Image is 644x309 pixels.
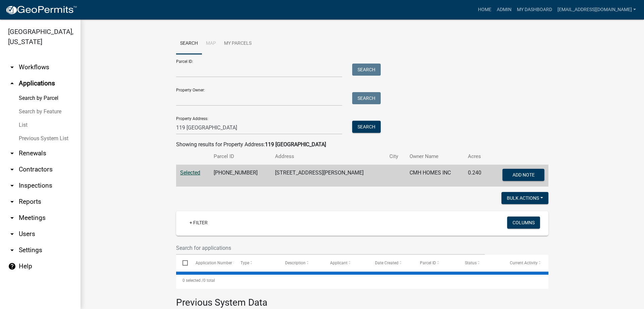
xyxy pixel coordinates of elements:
a: Search [176,33,202,54]
datatable-header-cell: Status [459,255,503,271]
a: My Parcels [220,33,256,54]
span: Type [240,261,249,265]
div: Showing results for Property Address: [176,141,548,149]
span: Description [285,261,306,265]
span: Add Note [512,172,534,178]
th: City [385,149,405,164]
datatable-header-cell: Select [176,255,189,271]
i: arrow_drop_down [8,182,16,190]
td: 0.240 [464,165,489,187]
datatable-header-cell: Current Activity [503,255,548,271]
datatable-header-cell: Type [234,255,279,271]
button: Add Note [502,169,544,181]
a: My Dashboard [514,3,555,16]
datatable-header-cell: Date Created [369,255,414,271]
input: Search for applications [176,241,485,255]
a: Admin [494,3,514,16]
span: Date Created [375,261,398,265]
datatable-header-cell: Applicant [324,255,369,271]
span: Parcel ID [420,261,436,265]
i: arrow_drop_down [8,214,16,222]
datatable-header-cell: Description [279,255,324,271]
datatable-header-cell: Parcel ID [414,255,459,271]
i: arrow_drop_down [8,246,16,254]
button: Columns [507,217,540,229]
a: Home [475,3,494,16]
i: help [8,262,16,270]
i: arrow_drop_down [8,63,16,71]
a: + Filter [184,217,213,229]
span: Current Activity [510,261,538,265]
th: Parcel ID [210,149,271,164]
button: Search [352,92,381,104]
i: arrow_drop_down [8,149,16,157]
button: Bulk Actions [501,192,548,204]
th: Owner Name [406,149,464,164]
strong: 119 [GEOGRAPHIC_DATA] [265,141,326,148]
i: arrow_drop_down [8,165,16,173]
td: [STREET_ADDRESS][PERSON_NAME] [271,165,385,187]
button: Search [352,64,381,76]
a: [EMAIL_ADDRESS][DOMAIN_NAME] [555,3,639,16]
i: arrow_drop_down [8,230,16,238]
td: CMH HOMES INC [406,165,464,187]
i: arrow_drop_up [8,79,16,87]
datatable-header-cell: Application Number [189,255,234,271]
span: 0 selected / [182,278,203,283]
th: Address [271,149,385,164]
td: [PHONE_NUMBER] [210,165,271,187]
div: 0 total [176,272,548,289]
span: Applicant [330,261,347,265]
th: Acres [464,149,489,164]
button: Search [352,121,381,133]
span: Application Number [196,261,232,265]
a: Selected [180,169,200,176]
i: arrow_drop_down [8,198,16,206]
span: Status [465,261,477,265]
